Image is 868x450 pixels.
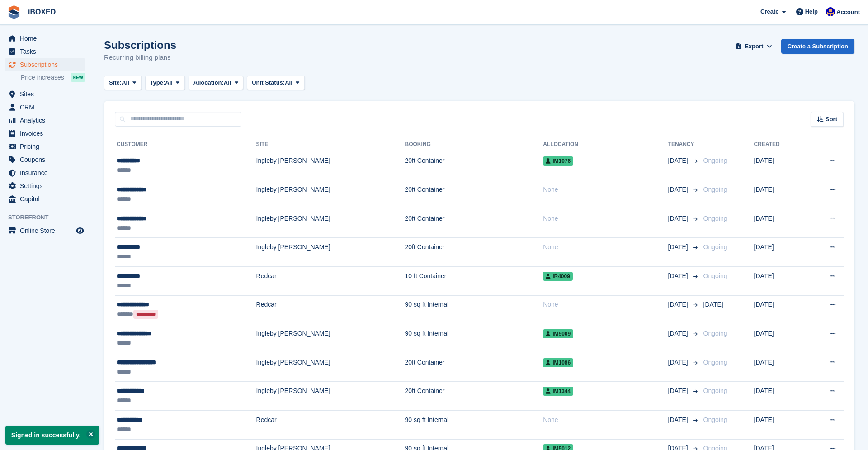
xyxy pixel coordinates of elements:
td: 20ft Container [405,152,543,180]
span: Tasks [20,45,74,58]
td: Ingleby [PERSON_NAME] [256,353,405,382]
a: menu [5,153,85,166]
th: Allocation [543,137,668,152]
span: Account [836,8,860,17]
td: Redcar [256,411,405,440]
span: Ongoing [703,243,727,251]
span: Ongoing [703,330,727,337]
th: Tenancy [668,137,700,152]
span: Coupons [20,153,74,166]
a: iBOXED [24,5,59,19]
div: None [543,242,668,252]
td: [DATE] [754,238,806,267]
span: Insurance [20,166,74,179]
a: menu [5,114,85,127]
span: Ongoing [703,359,727,366]
span: Settings [20,180,74,192]
a: menu [5,193,85,205]
span: IM5009 [543,329,573,338]
span: Home [20,32,74,45]
a: menu [5,45,85,58]
td: 90 sq ft Internal [405,295,543,324]
span: Invoices [20,127,74,140]
span: Sort [826,115,837,124]
td: Ingleby [PERSON_NAME] [256,238,405,267]
td: [DATE] [754,267,806,296]
span: [DATE] [668,214,690,223]
span: Analytics [20,114,74,127]
span: Price increases [21,73,64,82]
span: All [285,78,292,87]
span: Ongoing [703,157,727,164]
div: None [543,415,668,425]
img: Noor Rashid [826,7,835,16]
a: menu [5,101,85,114]
td: 20ft Container [405,238,543,267]
span: Type: [150,78,165,87]
td: [DATE] [754,324,806,353]
span: Export [745,42,763,51]
a: menu [5,224,85,237]
a: menu [5,180,85,192]
span: Capital [20,193,74,205]
span: IM1086 [543,358,573,367]
td: [DATE] [754,382,806,411]
span: Ongoing [703,186,727,193]
span: Help [805,7,818,16]
td: 20ft Container [405,180,543,209]
span: Pricing [20,140,74,153]
td: Redcar [256,295,405,324]
td: 20ft Container [405,382,543,411]
span: IM1076 [543,156,573,166]
span: [DATE] [668,415,690,425]
span: IR4009 [543,272,573,281]
td: [DATE] [754,180,806,209]
td: [DATE] [754,353,806,382]
span: Site: [109,78,122,87]
div: NEW [71,73,85,82]
div: None [543,214,668,223]
td: Ingleby [PERSON_NAME] [256,152,405,180]
span: Create [760,7,778,16]
span: [DATE] [668,271,690,281]
td: Ingleby [PERSON_NAME] [256,324,405,353]
span: [DATE] [668,185,690,194]
span: [DATE] [668,386,690,396]
span: All [122,78,129,87]
td: Redcar [256,267,405,296]
span: [DATE] [668,242,690,252]
button: Type: All [145,76,185,90]
img: stora-icon-8386f47178a22dfd0bd8f6a31ec36ba5ce8667c1dd55bd0f319d3a0aa187defe.svg [7,5,21,19]
a: menu [5,58,85,71]
span: [DATE] [668,300,690,309]
td: 90 sq ft Internal [405,411,543,440]
span: Ongoing [703,387,727,394]
td: 20ft Container [405,353,543,382]
th: Booking [405,137,543,152]
div: None [543,300,668,309]
span: Subscriptions [20,58,74,71]
td: [DATE] [754,411,806,440]
td: 20ft Container [405,209,543,238]
span: CRM [20,101,74,114]
td: 90 sq ft Internal [405,324,543,353]
p: Signed in successfully. [5,426,99,445]
span: Ongoing [703,215,727,222]
div: None [543,185,668,194]
span: [DATE] [668,156,690,166]
a: Preview store [75,225,85,236]
span: Sites [20,88,74,100]
span: Allocation: [193,78,224,87]
td: Ingleby [PERSON_NAME] [256,180,405,209]
a: menu [5,166,85,179]
td: Ingleby [PERSON_NAME] [256,382,405,411]
button: Site: All [104,76,142,90]
button: Allocation: All [189,76,244,90]
button: Unit Status: All [247,76,304,90]
a: menu [5,127,85,140]
span: Unit Status: [252,78,285,87]
span: Storefront [8,213,90,222]
td: Ingleby [PERSON_NAME] [256,209,405,238]
span: All [224,78,231,87]
h1: Subscriptions [104,39,176,51]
